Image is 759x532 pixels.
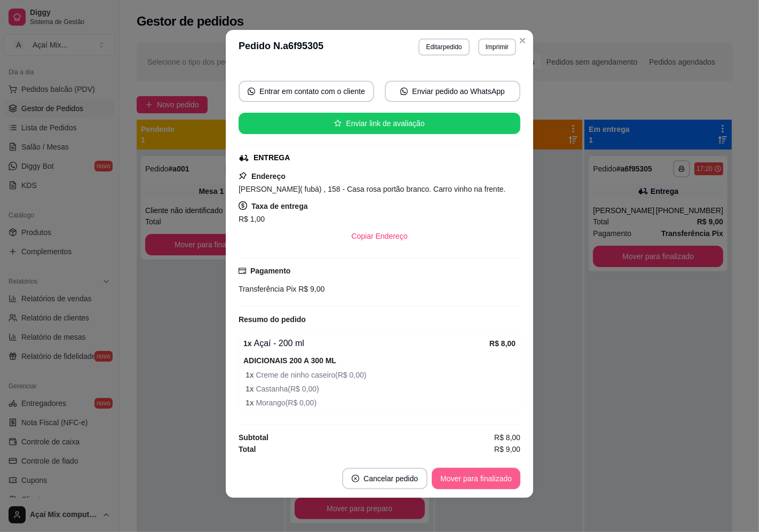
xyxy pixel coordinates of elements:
[246,385,256,393] strong: 1 x
[251,172,286,181] strong: Endereço
[251,202,308,210] strong: Taxa de entrega
[432,468,520,489] button: Mover para finalizado
[243,339,252,348] strong: 1 x
[418,38,469,56] button: Editarpedido
[248,88,255,95] span: whats-app
[239,201,247,210] span: dollar
[343,225,416,247] button: Copiar Endereço
[243,337,489,350] div: Açaí - 200 ml
[385,81,520,102] button: whats-appEnviar pedido ao WhatsApp
[489,339,516,348] strong: R$ 8,00
[246,369,516,381] span: Creme de ninho caseiro ( R$ 0,00 )
[478,38,516,56] button: Imprimir
[239,433,268,442] strong: Subtotal
[239,267,246,275] span: credit-card
[246,397,516,409] span: Morango ( R$ 0,00 )
[239,315,306,324] strong: Resumo do pedido
[243,356,336,365] strong: ADICIONAIS 200 A 300 ML
[246,383,516,395] span: Castanha ( R$ 0,00 )
[239,215,265,223] span: R$ 1,00
[239,185,505,193] span: [PERSON_NAME]( fubá) , 158 - Casa rosa portão branco. Carro vinho na frente.
[494,443,520,455] span: R$ 9,00
[239,445,256,453] strong: Total
[239,285,296,293] span: Transferência Pix
[239,113,520,134] button: starEnviar link de avaliação
[239,38,323,56] h3: Pedido N. a6f95305
[494,432,520,443] span: R$ 8,00
[250,267,290,275] strong: Pagamento
[239,81,374,102] button: whats-appEntrar em contato com o cliente
[400,88,408,95] span: whats-app
[246,398,256,407] strong: 1 x
[352,475,359,482] span: close-circle
[254,152,290,163] div: ENTREGA
[296,285,325,293] span: R$ 9,00
[246,371,256,379] strong: 1 x
[334,120,342,127] span: star
[239,171,247,180] span: pushpin
[342,468,428,489] button: close-circleCancelar pedido
[514,32,531,49] button: Close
